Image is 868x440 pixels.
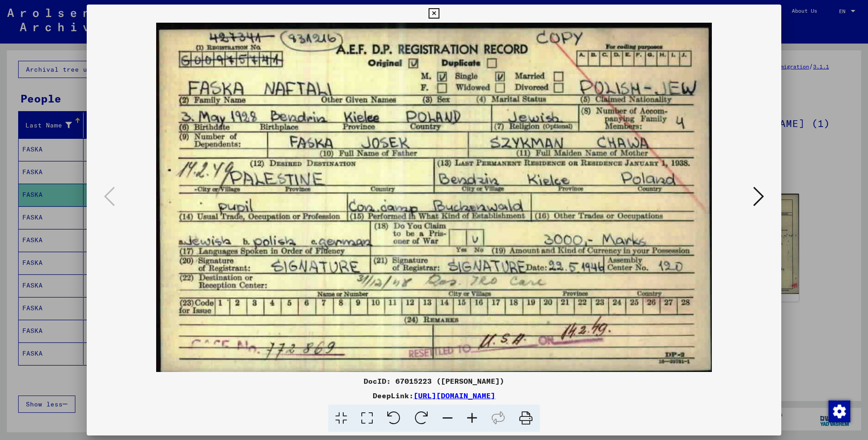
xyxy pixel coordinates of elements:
a: [URL][DOMAIN_NAME] [414,391,495,400]
img: Change consent [829,401,850,422]
div: DeepLink: [87,390,781,401]
div: DocID: 67015223 ([PERSON_NAME]) [87,376,781,386]
img: 001.jpg [118,23,750,372]
div: Change consent [828,400,850,422]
